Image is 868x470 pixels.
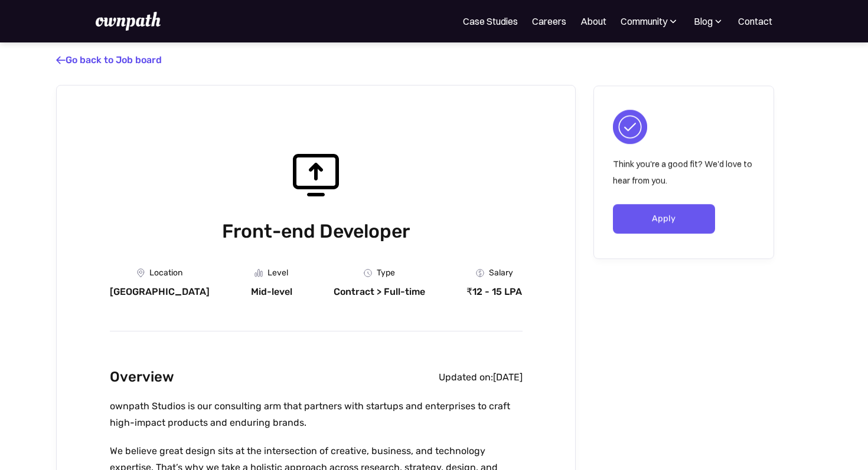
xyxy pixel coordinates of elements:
img: Clock Icon - Job Board X Webflow Template [364,269,372,277]
p: Think you're a good fit? We'd love to hear from you. [613,156,755,189]
div: [GEOGRAPHIC_DATA] [110,286,210,298]
a: Go back to Job board [56,54,162,65]
div: Mid-level [251,286,292,298]
div: [DATE] [493,372,523,383]
div: Location [149,268,182,278]
img: Money Icon - Job Board X Webflow Template [476,269,484,277]
a: Case Studies [463,14,518,28]
div: Blog [694,14,713,28]
img: Location Icon - Job Board X Webflow Template [137,268,145,278]
div: Updated on: [439,372,493,383]
a: About [580,14,606,28]
p: ownpath Studios is our consulting arm that partners with startups and enterprises to craft high-i... [110,398,523,431]
a: Apply [613,204,715,234]
h1: Front-end Developer [110,218,523,245]
img: Graph Icon - Job Board X Webflow Template [254,269,263,277]
div: Contract > Full-time [334,286,425,298]
span:  [56,54,66,66]
a: Careers [532,14,566,28]
div: Type [377,268,395,278]
div: Community [621,14,679,28]
div: Level [267,268,288,278]
div: Blog [693,14,724,28]
a: Contact [738,14,772,28]
div: Community [621,14,667,28]
div: Salary [489,268,513,278]
h2: Overview [110,366,174,389]
div: ₹12 - 15 LPA [466,286,522,298]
